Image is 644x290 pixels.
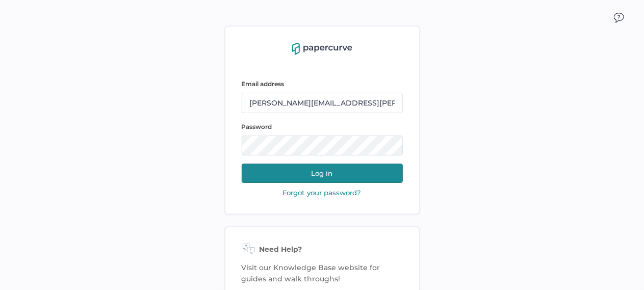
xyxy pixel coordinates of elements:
[242,244,403,256] div: Need Help?
[280,188,365,197] button: Forgot your password?
[292,43,352,55] img: papercurve-logo-colour.7244d18c.svg
[614,13,624,23] img: icon_chat.2bd11823.svg
[242,164,403,183] button: Log in
[242,93,403,113] input: email@company.com
[242,80,285,88] span: Email address
[242,123,272,130] span: Password
[242,244,255,256] img: need-help-icon.d526b9f7.svg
